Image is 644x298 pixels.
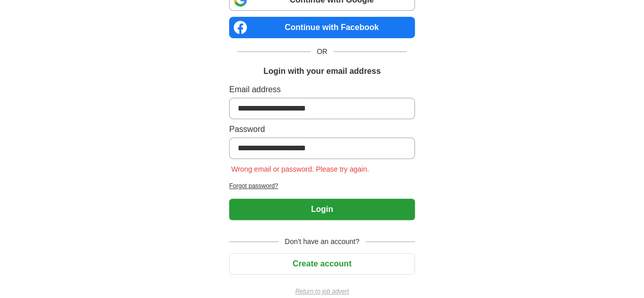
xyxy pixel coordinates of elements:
a: Continue with Facebook [229,17,415,38]
a: Create account [229,259,415,268]
button: Login [229,199,415,220]
span: OR [311,46,333,57]
label: Password [229,123,415,136]
button: Create account [229,253,415,275]
a: Return to job advert [229,287,415,296]
span: Don't have an account? [278,236,366,247]
label: Email address [229,84,415,96]
h1: Login with your email address [263,65,380,77]
a: Forgot password? [229,181,415,191]
span: Wrong email or password. Please try again. [229,165,371,173]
